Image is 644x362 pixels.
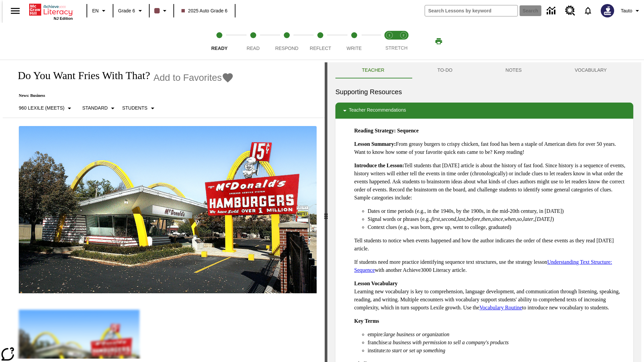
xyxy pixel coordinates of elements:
span: Read [247,46,260,51]
span: Tauto [621,7,632,14]
div: Home [29,2,73,20]
p: If students need more practice identifying sequence text structures, use the strategy lesson with... [354,258,628,274]
input: search field [425,5,518,16]
div: activity [327,62,641,362]
li: Signal words or phrases (e.g., , , , , , , , , , ) [368,215,628,223]
button: Open side menu [5,1,25,21]
em: since [492,216,503,222]
img: One of the first McDonald's stores, with the iconic red sign and golden arches. [19,126,317,294]
button: Teacher [335,62,411,78]
p: Tell students that [DATE] article is about the history of fast food. Since history is a sequence ... [354,162,628,202]
strong: Lesson Vocabulary [354,281,397,286]
li: Context clues (e.g., was born, grew up, went to college, graduated) [368,223,628,231]
p: Tell students to notice when events happened and how the author indicates the order of these even... [354,237,628,253]
p: News: Business [11,93,234,98]
em: [DATE] [535,216,552,222]
strong: Introduce the Lesson: [354,163,404,168]
em: last [458,216,465,222]
span: Ready [211,46,228,51]
span: Write [346,46,362,51]
text: 1 [388,34,390,37]
li: institute: [368,347,628,355]
em: when [504,216,516,222]
a: Notifications [579,2,597,19]
button: Grade: Grade 6, Select a grade [115,5,147,17]
button: Reflect step 4 of 5 [301,23,340,60]
span: Reflect [310,46,331,51]
button: Stretch Read step 1 of 2 [380,23,399,60]
button: Ready step 1 of 5 [200,23,239,60]
span: Respond [275,46,298,51]
button: VOCABULARY [548,62,633,78]
p: From greasy burgers to crispy chicken, fast food has been a staple of American diets for over 50 ... [354,140,628,156]
button: Add to Favorites - Do You Want Fries With That? [153,72,234,83]
a: Resource Center, Will open in new tab [561,2,579,20]
p: Students [122,105,147,112]
em: second [441,216,456,222]
em: then [481,216,491,222]
a: Data Center [543,2,561,20]
div: Teacher Recommendations [335,103,633,119]
span: Add to Favorites [153,72,222,83]
button: TO-DO [411,62,479,78]
em: first [431,216,440,222]
button: Stretch Respond step 2 of 2 [394,23,413,60]
a: Understanding Text Structure: Sequence [354,259,612,273]
div: reading [3,62,325,359]
span: STRETCH [385,45,408,51]
button: Select Student [119,102,159,114]
button: Write step 5 of 5 [335,23,374,60]
p: 960 Lexile (Meets) [19,105,64,112]
em: large business or organization [384,331,449,337]
button: NOTES [479,62,548,78]
em: later [523,216,533,222]
button: Profile/Settings [618,5,644,17]
button: Select a new avatar [597,2,618,19]
img: Avatar [601,4,614,17]
li: franchise: [368,339,628,347]
button: Scaffolds, Standard [79,102,119,114]
text: 2 [402,34,404,37]
li: Dates or time periods (e.g., in the 1940s, by the 1900s, in the mid-20th century, in [DATE]) [368,207,628,215]
button: Select Lexile, 960 Lexile (Meets) [16,102,76,114]
div: Instructional Panel Tabs [335,62,633,78]
strong: Reading Strategy: [354,128,396,133]
span: 2025 Auto Grade 6 [181,7,228,14]
em: a business with permission to sell a company's products [389,340,509,345]
em: to start or set up something [386,348,445,353]
strong: Lesson Summary: [354,141,396,147]
p: Standard [82,105,108,112]
em: so [517,216,522,222]
strong: Key Terms [354,318,379,324]
strong: Sequence [397,128,419,133]
h6: Supporting Resources [335,86,633,97]
button: Class color is dark brown. Change class color [152,5,171,17]
h1: Do You Want Fries With That? [11,69,150,82]
span: NJ Edition [54,16,73,20]
button: Print [428,35,449,47]
button: Language: EN, Select a language [89,5,111,17]
li: empire: [368,330,628,339]
p: Learning new vocabulary is key to comprehension, language development, and communication through ... [354,280,628,312]
div: Press Enter or Spacebar and then press right and left arrow keys to move the slider [325,62,327,362]
em: before [467,216,480,222]
p: Teacher Recommendations [349,107,406,115]
span: EN [92,7,99,14]
a: Vocabulary Routine [479,305,522,310]
span: Grade 6 [118,7,135,14]
button: Respond step 3 of 5 [267,23,306,60]
button: Read step 2 of 5 [233,23,272,60]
